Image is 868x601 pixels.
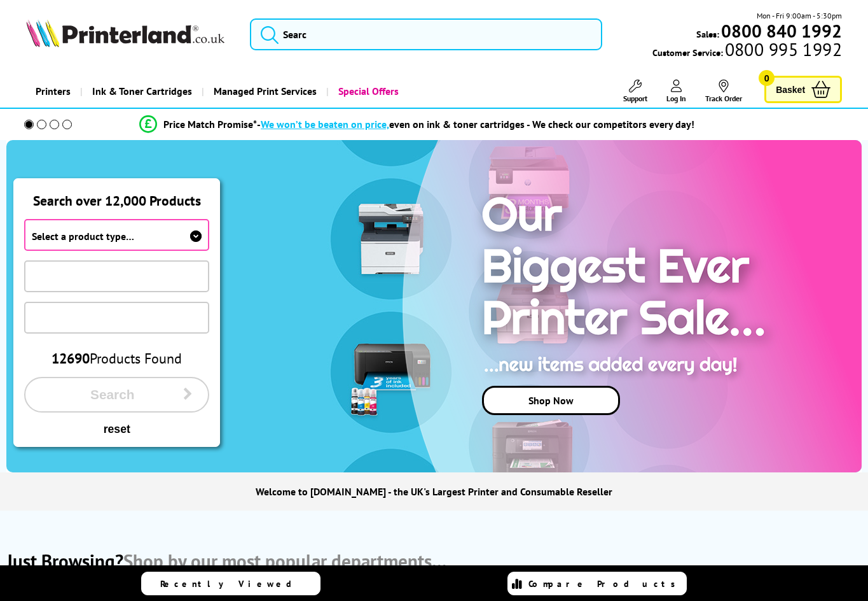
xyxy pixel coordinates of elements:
[32,230,134,243] span: Select a product type…
[6,549,446,573] div: Just Browsing?
[202,75,326,108] a: Managed Print Services
[52,350,90,367] span: 12690
[719,25,842,37] a: 0800 840 1992
[482,386,620,415] a: Shop Now
[261,118,389,131] span: We won’t be beaten on price,
[14,179,219,209] div: Search over 12,000 Products
[652,43,842,59] span: Customer Service:
[24,377,209,413] button: Search
[326,75,408,108] a: Special Offers
[163,118,257,131] span: Price Match Promise*
[705,80,742,103] a: Track Order
[759,70,775,86] span: 0
[26,19,234,50] a: Printerland Logo
[623,94,647,103] span: Support
[92,75,192,108] span: Ink & Toner Cartridges
[776,81,805,98] span: Basket
[26,19,224,47] img: Printerland Logo
[6,113,827,136] li: modal_Promise
[250,18,602,50] input: Searc
[723,43,842,55] span: 0800 995 1992
[528,578,682,590] span: Compare Products
[507,572,687,595] a: Compare Products
[696,28,719,40] span: Sales:
[41,387,183,402] span: Search
[623,80,647,103] a: Support
[141,572,320,595] a: Recently Viewed
[721,19,842,43] b: 0800 840 1992
[24,422,209,437] button: reset
[123,549,446,573] span: Shop by our most popular departments…
[257,118,694,131] div: - even on ink & toner cartridges - We check our competitors every day!
[666,94,686,103] span: Log In
[80,75,202,108] a: Ink & Toner Cartridges
[256,485,612,498] h1: Welcome to [DOMAIN_NAME] - the UK's Largest Printer and Consumable Reseller
[666,80,686,103] a: Log In
[764,76,842,103] a: Basket 0
[160,578,305,590] span: Recently Viewed
[757,10,842,22] span: Mon - Fri 9:00am - 5:30pm
[24,350,209,367] div: Products Found
[26,75,80,108] a: Printers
